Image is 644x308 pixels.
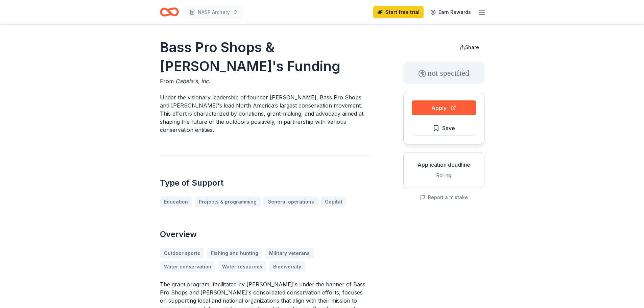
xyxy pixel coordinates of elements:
[409,171,479,180] div: Rolling
[409,161,479,169] div: Application deadline
[195,196,261,207] a: Projects & programming
[160,4,179,20] a: Home
[412,121,476,136] button: Save
[412,100,476,115] button: Apply
[160,196,192,207] a: Education
[426,6,475,18] a: Earn Rewards
[160,77,371,85] div: From
[184,5,243,19] button: NASP Archery
[420,193,468,202] button: Report a mistake
[321,196,346,207] a: Capital
[175,78,210,85] span: Cabela's, Inc.
[160,177,371,188] h2: Type of Support
[442,124,455,133] span: Save
[465,44,479,50] span: Share
[160,229,371,240] h2: Overview
[160,93,371,134] p: Under the visionary leadership of founder [PERSON_NAME], Bass Pro Shops and [PERSON_NAME]'s lead ...
[198,8,230,16] span: NASP Archery
[403,62,484,84] div: not specified
[263,196,318,207] a: General operations
[373,6,424,18] a: Start free trial
[454,41,484,54] button: Share
[160,38,371,76] h1: Bass Pro Shops & [PERSON_NAME]'s Funding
